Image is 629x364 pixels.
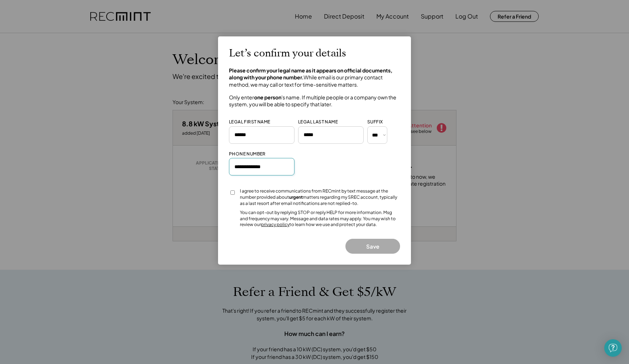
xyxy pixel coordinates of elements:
[261,222,289,227] a: privacy policy
[229,119,270,125] div: LEGAL FIRST NAME
[240,210,400,228] div: You can opt-out by replying STOP or reply HELP for more information. Msg and frequency may vary. ...
[229,151,266,157] div: PHONE NUMBER
[298,119,338,125] div: LEGAL LAST NAME
[240,188,400,206] div: I agree to receive communications from RECmint by text message at the number provided about matte...
[345,239,400,254] button: Save
[604,339,622,357] div: Open Intercom Messenger
[229,67,400,88] h4: While email is our primary contact method, we may call or text for time-sensitive matters.
[289,194,303,200] strong: urgent
[254,94,281,100] strong: one person
[229,67,393,81] strong: Please confirm your legal name as it appears on official documents, along with your phone number.
[367,119,383,125] div: SUFFIX
[229,94,400,108] h4: Only enter 's name. If multiple people or a company own the system, you will be able to specify t...
[229,47,346,60] h2: Let’s confirm your details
